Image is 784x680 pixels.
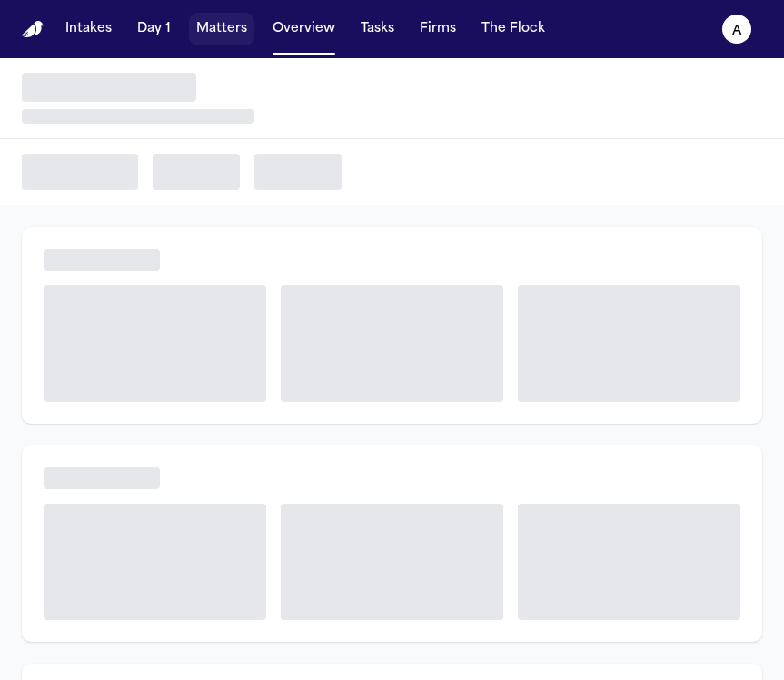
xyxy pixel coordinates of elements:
button: Day 1 [130,13,178,45]
img: Finch Logo [22,21,44,38]
button: Overview [265,13,342,45]
button: Tasks [353,13,402,45]
button: Firms [412,13,463,45]
a: Home [22,21,44,38]
button: The Flock [474,13,552,45]
button: Intakes [58,13,119,45]
button: Matters [189,13,254,45]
